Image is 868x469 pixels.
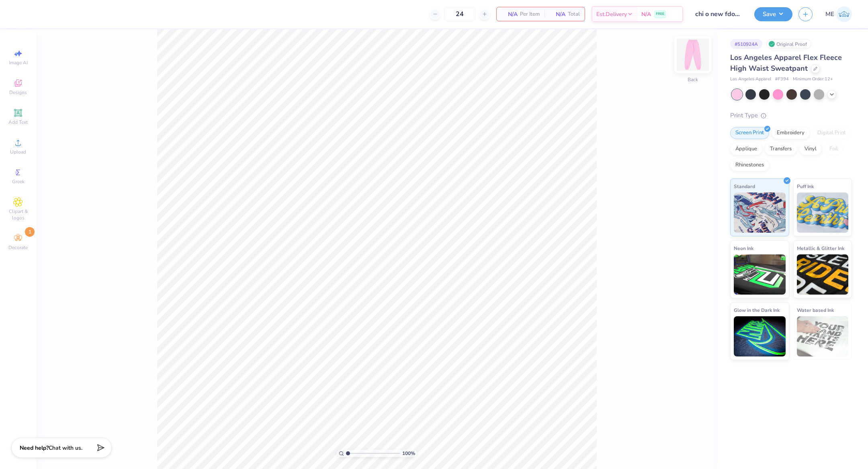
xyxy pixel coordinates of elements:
span: FREE [656,11,664,17]
span: Chat with us. [49,444,82,452]
span: Puff Ink [797,182,814,190]
strong: Need help? [20,444,49,452]
span: # F394 [775,76,789,83]
span: Greek [12,178,25,185]
input: – – [444,7,475,21]
img: Glow in the Dark Ink [734,316,786,356]
button: Save [754,7,792,21]
div: Rhinestones [730,159,769,171]
div: Vinyl [799,143,822,155]
span: Los Angeles Apparel [730,76,771,83]
span: N/A [549,10,565,18]
span: Designs [9,89,27,96]
span: Minimum Order: 12 + [793,76,833,83]
span: Water based Ink [797,306,834,314]
span: Metallic & Glitter Ink [797,244,844,252]
span: 100 % [402,450,415,457]
span: Image AI [9,59,28,66]
span: Neon Ink [734,244,753,252]
img: Standard [734,193,786,233]
img: Maria Espena [836,6,852,22]
span: Los Angeles Apparel Flex Fleece High Waist Sweatpant [730,53,842,73]
span: Est. Delivery [596,10,627,18]
div: Applique [730,143,762,155]
span: Add Text [8,119,28,125]
img: Back [677,39,709,71]
div: # 510924A [730,39,762,49]
span: Standard [734,182,755,190]
span: Decorate [8,244,28,251]
input: Untitled Design [689,6,748,22]
img: Neon Ink [734,254,786,295]
span: Per Item [520,10,540,18]
div: Embroidery [772,127,810,139]
span: Total [568,10,580,18]
span: N/A [502,10,518,18]
div: Foil [824,143,843,155]
span: Clipart & logos [4,208,32,221]
div: Digital Print [812,127,851,139]
div: Back [688,76,698,83]
div: Transfers [765,143,797,155]
span: N/A [641,10,651,18]
span: 1 [25,227,35,237]
span: ME [825,10,834,19]
img: Puff Ink [797,193,849,233]
div: Screen Print [730,127,769,139]
div: Original Proof [766,39,811,49]
span: Glow in the Dark Ink [734,306,780,314]
img: Metallic & Glitter Ink [797,254,849,295]
span: Upload [10,149,26,155]
div: Print Type [730,111,852,120]
a: ME [825,6,852,22]
img: Water based Ink [797,316,849,356]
